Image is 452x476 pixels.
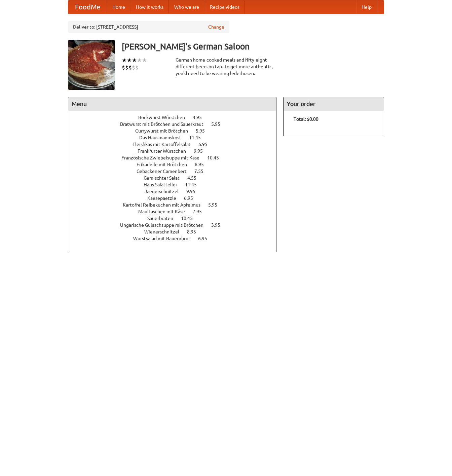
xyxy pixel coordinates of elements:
span: Das Hausmannskost [139,135,188,140]
img: angular.jpg [68,40,115,90]
a: Bockwurst Würstchen 4.95 [138,115,214,120]
li: $ [125,64,128,71]
span: 11.45 [189,135,208,140]
span: Currywurst mit Brötchen [135,128,195,134]
a: Ungarische Gulaschsuppe mit Brötchen 3.95 [120,222,233,228]
a: Change [208,24,224,30]
a: Bratwurst mit Brötchen und Sauerkraut 5.95 [120,121,233,127]
span: 6.95 [195,162,211,167]
li: ★ [137,57,142,64]
span: Gemischter Salat [144,175,186,181]
span: 8.95 [187,229,203,234]
span: 9.95 [194,148,210,154]
span: Bratwurst mit Brötchen und Sauerkraut [120,121,210,127]
span: Fleishkas mit Kartoffelsalat [133,142,197,147]
a: Frikadelle mit Brötchen 6.95 [137,162,216,167]
h4: Your order [284,97,384,111]
span: 5.95 [208,202,224,208]
span: 6.95 [184,195,200,201]
span: Sauerbraten [147,216,180,221]
a: How it works [130,0,169,14]
a: Home [107,0,130,14]
span: 3.95 [211,222,227,228]
span: 5.95 [211,121,227,127]
li: ★ [122,57,127,64]
span: 4.95 [193,115,209,120]
a: Kartoffel Reibekuchen mit Apfelmus 5.95 [123,202,230,208]
span: Wienerschnitzel [144,229,186,234]
span: 7.55 [194,169,210,174]
a: Frankfurter Würstchen 9.95 [138,148,215,154]
span: Französische Zwiebelsuppe mit Käse [121,155,206,160]
span: 7.95 [193,209,209,214]
a: Jaegerschnitzel 9.95 [145,189,208,194]
a: Französische Zwiebelsuppe mit Käse 10.45 [121,155,231,160]
span: 11.45 [185,182,203,187]
span: Jaegerschnitzel [145,189,185,194]
li: $ [135,64,139,71]
span: Maultaschen mit Käse [138,209,192,214]
span: Kaesepaetzle [147,195,183,201]
a: Das Hausmannskost 11.45 [139,135,213,140]
a: FoodMe [68,0,107,14]
a: Maultaschen mit Käse 7.95 [138,209,214,214]
li: ★ [142,57,147,64]
li: $ [132,64,135,71]
a: Fleishkas mit Kartoffelsalat 6.95 [133,142,220,147]
span: 10.45 [181,216,199,221]
a: Gebackener Camenbert 7.55 [137,169,216,174]
a: Wurstsalad mit Bauernbrot 6.95 [133,236,220,241]
a: Currywurst mit Brötchen 5.95 [135,128,217,134]
span: 6.95 [198,142,214,147]
span: Bockwurst Würstchen [138,115,192,120]
a: Who we are [169,0,204,14]
h3: [PERSON_NAME]'s German Saloon [122,40,384,53]
span: 5.95 [196,128,212,134]
h4: Menu [68,97,276,111]
span: 6.95 [198,236,214,241]
li: ★ [127,57,132,64]
a: Haus Salatteller 11.45 [144,182,209,187]
li: $ [128,64,132,71]
span: Ungarische Gulaschsuppe mit Brötchen [120,222,210,228]
b: Total: $0.00 [294,116,318,122]
span: Frankfurter Würstchen [138,148,193,154]
span: Wurstsalad mit Bauernbrot [133,236,197,241]
span: 4.55 [187,175,203,181]
div: German home-cooked meals and fifty-eight different beers on tap. To get more authentic, you'd nee... [176,57,276,77]
li: ★ [132,57,137,64]
span: 10.45 [207,155,226,160]
span: 9.95 [186,189,202,194]
div: Deliver to: [STREET_ADDRESS] [68,21,229,33]
span: Haus Salatteller [144,182,184,187]
a: Kaesepaetzle 6.95 [147,195,205,201]
span: Kartoffel Reibekuchen mit Apfelmus [123,202,207,208]
a: Recipe videos [204,0,245,14]
span: Gebackener Camenbert [137,169,193,174]
span: Frikadelle mit Brötchen [137,162,194,167]
a: Sauerbraten 10.45 [147,216,205,221]
li: $ [122,64,125,71]
a: Wienerschnitzel 8.95 [144,229,209,234]
a: Gemischter Salat 4.55 [144,175,209,181]
a: Help [356,0,377,14]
